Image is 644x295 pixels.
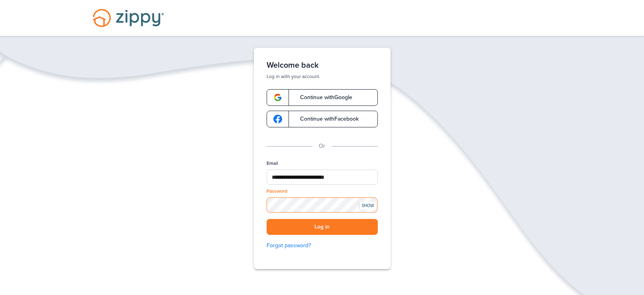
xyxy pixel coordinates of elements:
span: Continue with Facebook [292,116,359,122]
label: Password [267,188,287,195]
a: Forgot password? [267,241,378,250]
p: Log in with your account. [267,73,378,80]
p: Or [319,142,325,150]
a: google-logoContinue withFacebook [267,111,378,127]
button: Log in [267,219,378,235]
img: google-logo [273,115,282,123]
img: google-logo [273,93,282,102]
label: Email [267,160,278,167]
input: Password [267,197,378,213]
input: Email [267,170,378,185]
h1: Welcome back [267,61,378,70]
div: SHOW [359,202,377,209]
a: google-logoContinue withGoogle [267,89,378,106]
span: Continue with Google [292,95,352,100]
